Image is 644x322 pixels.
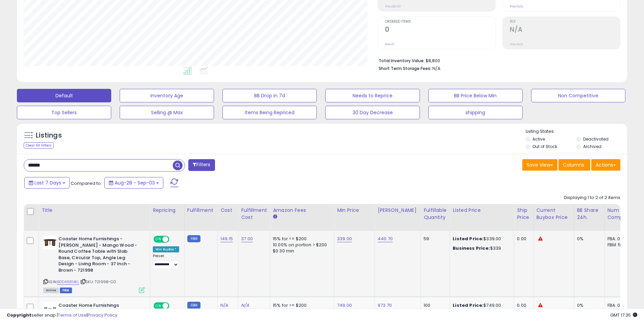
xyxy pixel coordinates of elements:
[517,207,530,221] div: Ship Price
[432,65,440,72] span: N/A
[607,207,632,221] div: Num of Comp.
[536,207,571,221] div: Current Buybox Price
[385,20,495,24] span: Ordered Items
[577,236,599,242] div: 0%
[379,56,615,64] li: $8,800
[220,207,235,214] div: Cost
[532,144,557,149] label: Out of Stock
[222,89,317,102] button: BB Drop in 7d
[610,312,637,318] span: 2025-09-12 17:35 GMT
[428,106,523,119] button: shipping
[187,302,200,309] small: FBM
[526,128,627,135] p: Listing States:
[187,207,215,214] div: Fulfillment
[188,159,215,171] button: Filters
[43,236,57,249] img: 31g2FySQ57L._SL40_.jpg
[453,236,509,242] div: $339.00
[88,312,117,318] a: Privacy Policy
[583,144,601,149] label: Archived
[273,236,329,242] div: 15% for <= $200
[80,279,116,284] span: | SKU: 721998-CO
[42,207,147,214] div: Title
[424,236,445,242] div: 59
[607,242,630,248] div: FBM: 5
[558,159,590,171] button: Columns
[57,279,79,285] a: B0DK6R14KL
[154,237,163,242] span: ON
[43,236,145,292] div: ASIN:
[385,26,495,35] h2: 0
[273,248,329,254] div: $0.30 min
[337,236,352,242] a: 339.00
[453,245,509,251] div: $339
[241,207,267,221] div: Fulfillment Cost
[43,288,59,293] span: All listings currently available for purchase on Amazon
[34,179,61,186] span: Last 7 Days
[104,177,163,189] button: Aug-28 - Sep-03
[115,179,155,186] span: Aug-28 - Sep-03
[607,236,630,242] div: FBA: 0
[58,312,87,318] a: Terms of Use
[531,89,625,102] button: Non Competitive
[532,136,545,142] label: Active
[120,89,214,102] button: Inventory Age
[379,58,425,64] b: Total Inventory Value:
[428,89,523,102] button: BB Price Below Min
[58,236,141,275] b: Coaster Home Furnishings - [PERSON_NAME] - Mango Wood - Round Coffee Table with Slab Base, Circul...
[563,162,584,168] span: Columns
[510,4,523,8] small: Prev: N/A
[577,207,602,221] div: BB Share 24h.
[36,131,62,140] h5: Listings
[187,235,200,242] small: FBM
[378,207,418,214] div: [PERSON_NAME]
[71,180,102,187] span: Compared to:
[222,106,317,119] button: Items Being Repriced
[153,207,182,214] div: Repricing
[24,177,70,189] button: Last 7 Days
[337,207,372,214] div: Min Price
[17,106,111,119] button: Top Sellers
[564,195,620,201] div: Displaying 1 to 2 of 2 items
[325,106,420,119] button: 30 Day Decrease
[453,245,490,251] b: Business Price:
[153,254,179,269] div: Preset:
[453,236,483,242] b: Listed Price:
[379,66,431,71] b: Short Term Storage Fees:
[325,89,420,102] button: Needs to Reprice
[378,236,393,242] a: 440.70
[273,207,331,214] div: Amazon Fees
[591,159,620,171] button: Actions
[17,89,111,102] button: Default
[510,26,620,35] h2: N/A
[510,20,620,24] span: ROI
[241,236,253,242] a: 37.00
[7,312,117,319] div: seller snap | |
[385,4,401,8] small: Prev: $0.00
[273,214,277,220] small: Amazon Fees.
[385,42,395,46] small: Prev: 0
[517,236,528,242] div: 0.00
[153,246,179,252] div: Win BuyBox *
[220,236,233,242] a: 149.15
[24,142,54,149] div: Clear All Filters
[424,207,447,221] div: Fulfillable Quantity
[60,288,72,293] span: FBM
[273,242,329,248] div: 10.00% on portion > $200
[453,207,511,214] div: Listed Price
[120,106,214,119] button: Selling @ Max
[168,237,179,242] span: OFF
[522,159,557,171] button: Save View
[7,312,31,318] strong: Copyright
[583,136,609,142] label: Deactivated
[510,42,523,46] small: Prev: N/A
